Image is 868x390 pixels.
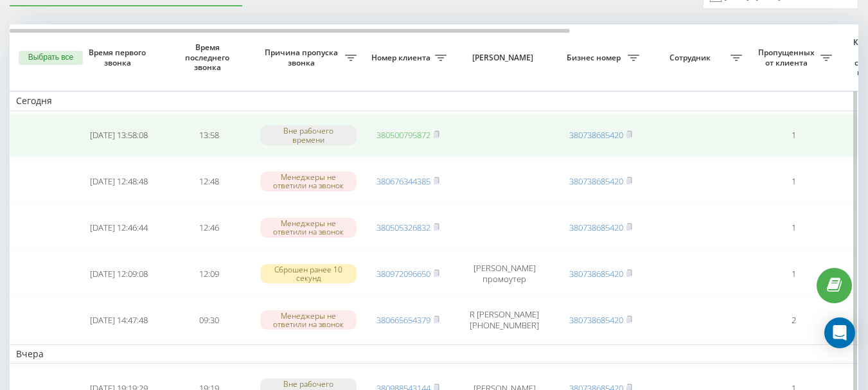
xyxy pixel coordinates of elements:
[376,129,430,141] a: 380500795872
[74,160,164,204] td: [DATE] 12:48:48
[164,298,254,342] td: 09:30
[260,264,357,283] div: Сброшен ранее 10 секунд
[652,53,731,63] span: Сотрудник
[74,298,164,342] td: [DATE] 14:47:48
[748,206,838,249] td: 1
[260,125,357,145] div: Вне рабочего времени
[74,206,164,249] td: [DATE] 12:46:44
[74,252,164,296] td: [DATE] 12:09:08
[569,175,623,187] a: 380738685420
[164,252,254,296] td: 12:09
[164,206,254,249] td: 12:46
[748,298,838,342] td: 2
[84,48,154,67] span: Время первого звонка
[464,53,545,63] span: [PERSON_NAME]
[260,172,357,191] div: Менеджеры не ответили на звонок
[376,314,430,326] a: 380665654379
[174,42,244,73] span: Время последнего звонка
[369,53,435,63] span: Номер клиента
[19,51,83,65] button: Выбрать все
[562,53,628,63] span: Бизнес номер
[755,48,820,67] span: Пропущенных от клиента
[260,48,345,67] span: Причина пропуска звонка
[824,317,855,348] div: Open Intercom Messenger
[376,222,430,233] a: 380505326832
[748,252,838,296] td: 1
[260,310,357,330] div: Менеджеры не ответили на звонок
[164,160,254,204] td: 12:48
[376,175,430,187] a: 380676344385
[260,218,357,237] div: Менеджеры не ответили на звонок
[74,114,164,157] td: [DATE] 13:58:08
[569,268,623,279] a: 380738685420
[748,114,838,157] td: 1
[376,268,430,279] a: 380972096650
[748,160,838,204] td: 1
[569,129,623,141] a: 380738685420
[453,298,556,342] td: R [PERSON_NAME] [PHONE_NUMBER]
[569,314,623,326] a: 380738685420
[164,114,254,157] td: 13:58
[569,222,623,233] a: 380738685420
[453,252,556,296] td: [PERSON_NAME] промоутер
